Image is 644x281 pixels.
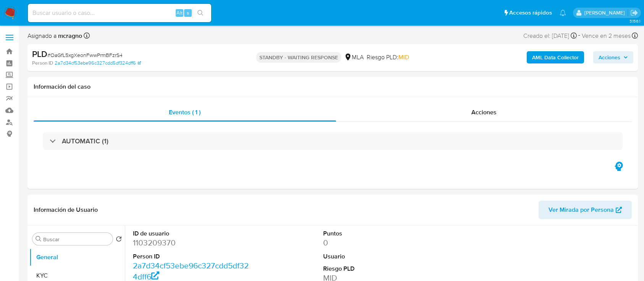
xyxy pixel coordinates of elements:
[34,206,98,214] h1: Información de Usuario
[323,265,442,273] dt: Riesgo PLD
[133,229,252,238] dt: ID de usuario
[593,51,633,63] button: Acciones
[28,8,211,18] input: Buscar usuario o caso...
[367,53,409,62] span: Riesgo PLD:
[344,53,364,62] div: MLA
[509,9,552,17] span: Accesos rápidos
[57,31,82,40] b: mcragno
[193,8,208,18] button: search-icon
[43,236,110,243] input: Buscar
[584,9,628,16] p: marielabelen.cragno@mercadolibre.com
[560,10,566,16] a: Notificaciones
[549,201,614,219] span: Ver Mirada por Persona
[599,51,620,63] span: Acciones
[32,60,53,67] b: Person ID
[176,9,183,16] span: Alt
[527,51,584,63] button: AML Data Collector
[133,237,252,248] dd: 1103209370
[169,108,201,117] span: Eventos ( 1 )
[43,132,623,150] div: AUTOMATIC (1)
[62,137,108,145] h3: AUTOMATIC (1)
[323,237,442,248] dd: 0
[256,52,341,63] p: STANDBY - WAITING RESPONSE
[323,252,442,261] dt: Usuario
[36,236,42,242] button: Buscar
[630,9,638,17] a: Salir
[539,201,632,219] button: Ver Mirada por Persona
[582,32,631,40] span: Vence en 2 meses
[523,31,577,41] div: Creado el: [DATE]
[28,32,82,40] span: Asignado a
[532,51,579,63] b: AML Data Collector
[323,229,442,238] dt: Puntos
[116,236,122,244] button: Volver al orden por defecto
[47,51,123,59] span: # OaGfL5xgXeonFwwPrmBFzrS4
[578,31,580,41] span: -
[187,9,189,16] span: s
[29,248,125,266] button: General
[471,108,497,117] span: Acciones
[55,60,141,67] a: 2a7d34cf53ebe96c327cdd5df324dff6
[32,48,47,60] b: PLD
[398,53,409,62] span: MID
[133,252,252,261] dt: Person ID
[34,83,632,91] h1: Información del caso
